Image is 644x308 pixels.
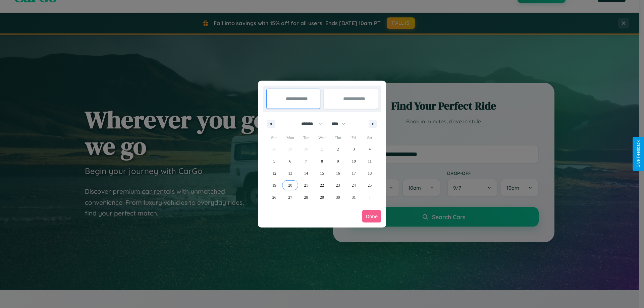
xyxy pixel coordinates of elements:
[336,167,340,179] span: 16
[320,167,324,179] span: 15
[346,155,362,167] button: 10
[352,179,356,191] span: 24
[353,143,355,155] span: 3
[362,155,378,167] button: 11
[346,167,362,179] button: 17
[298,155,314,167] button: 7
[314,179,330,191] button: 22
[362,210,381,223] button: Done
[346,143,362,155] button: 3
[314,191,330,203] button: 29
[288,179,292,191] span: 20
[314,132,330,143] span: Wed
[346,191,362,203] button: 31
[282,191,298,203] button: 27
[314,155,330,167] button: 8
[368,179,372,191] span: 25
[298,179,314,191] button: 21
[266,132,282,143] span: Sun
[314,143,330,155] button: 1
[368,167,372,179] span: 18
[320,179,324,191] span: 22
[314,167,330,179] button: 15
[330,132,346,143] span: Thu
[272,167,276,179] span: 12
[330,191,346,203] button: 30
[304,167,308,179] span: 14
[346,132,362,143] span: Fri
[636,140,641,168] div: Give Feedback
[362,167,378,179] button: 18
[352,191,356,203] span: 31
[330,167,346,179] button: 16
[289,155,291,167] span: 6
[266,179,282,191] button: 19
[273,155,275,167] span: 5
[282,155,298,167] button: 6
[266,191,282,203] button: 26
[330,155,346,167] button: 9
[336,191,340,203] span: 30
[282,167,298,179] button: 13
[282,179,298,191] button: 20
[288,191,292,203] span: 27
[362,143,378,155] button: 4
[266,167,282,179] button: 12
[272,191,276,203] span: 26
[298,191,314,203] button: 28
[352,167,356,179] span: 17
[298,167,314,179] button: 14
[346,179,362,191] button: 24
[330,143,346,155] button: 2
[337,143,339,155] span: 2
[352,155,356,167] span: 10
[368,155,372,167] span: 11
[304,191,308,203] span: 28
[298,132,314,143] span: Tue
[304,179,308,191] span: 21
[337,155,339,167] span: 9
[266,155,282,167] button: 5
[272,179,276,191] span: 19
[362,179,378,191] button: 25
[282,132,298,143] span: Mon
[320,191,324,203] span: 29
[321,155,323,167] span: 8
[321,143,323,155] span: 1
[330,179,346,191] button: 23
[305,155,307,167] span: 7
[362,132,378,143] span: Sat
[288,167,292,179] span: 13
[336,179,340,191] span: 23
[369,143,371,155] span: 4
